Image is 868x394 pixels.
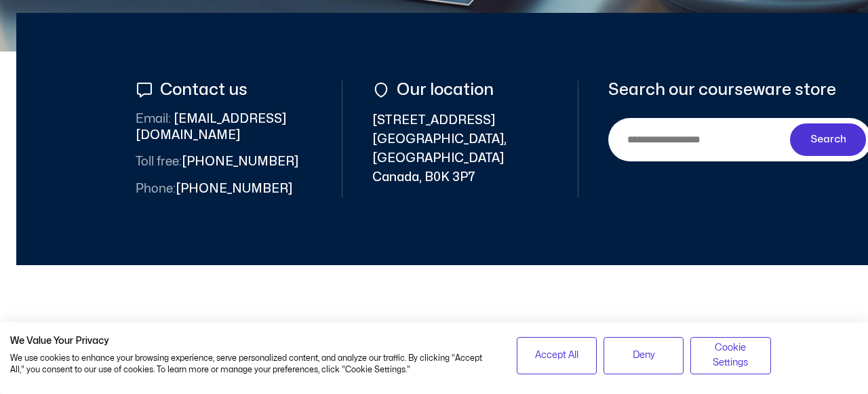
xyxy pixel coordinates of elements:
[810,132,846,148] span: Search
[535,348,578,363] span: Accept All
[517,337,597,374] button: Accept all cookies
[790,123,866,156] button: Search
[136,113,171,125] span: Email:
[136,181,292,197] span: [PHONE_NUMBER]
[372,111,549,187] span: [STREET_ADDRESS] [GEOGRAPHIC_DATA], [GEOGRAPHIC_DATA] Canada, B0K 3P7
[10,353,496,376] p: We use cookies to enhance your browsing experience, serve personalized content, and analyze our t...
[393,81,494,99] span: Our location
[699,340,762,371] span: Cookie Settings
[136,183,176,195] span: Phone:
[136,154,298,170] span: [PHONE_NUMBER]
[633,348,655,363] span: Deny
[157,81,248,99] span: Contact us
[604,337,684,374] button: Deny all cookies
[608,81,836,99] span: Search our courseware store
[136,111,312,144] span: [EMAIL_ADDRESS][DOMAIN_NAME]
[10,335,496,347] h2: We Value Your Privacy
[690,337,770,374] button: Adjust cookie preferences
[136,156,182,168] span: Toll free:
